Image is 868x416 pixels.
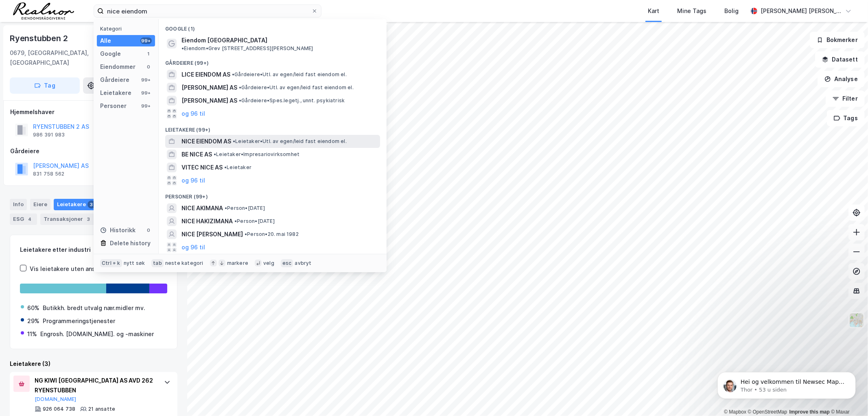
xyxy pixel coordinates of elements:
div: Gårdeiere [10,146,177,156]
span: Eiendom • Grev [STREET_ADDRESS][PERSON_NAME] [181,45,313,52]
span: • [224,164,227,170]
button: [DOMAIN_NAME] [35,396,77,403]
span: • [214,151,216,157]
div: Gårdeiere [100,75,129,85]
span: [PERSON_NAME] AS [181,96,237,106]
div: Bolig [724,6,739,16]
span: Leietaker [224,164,251,171]
div: tab [151,259,164,267]
div: 21 ansatte [88,406,115,412]
a: Mapbox [724,409,746,415]
span: • [245,231,247,237]
div: Ctrl + k [100,259,122,267]
div: Engrosh. [DOMAIN_NAME]. og -maskiner [40,329,154,339]
span: • [239,84,241,90]
span: BE NICE AS [181,150,212,159]
span: NICE AKIMANA [181,203,223,213]
div: Vis leietakere uten ansatte [30,264,107,274]
span: NICE EIENDOM AS [181,136,231,146]
button: Bokmerker [810,32,865,48]
span: Leietaker • Impresariovirksomhet [214,151,300,158]
div: neste kategori [165,260,203,266]
div: Personer [100,101,127,111]
div: Transaksjoner [40,214,96,225]
div: avbryt [295,260,311,266]
div: Programmeringstjenester [43,316,115,326]
div: [PERSON_NAME] [PERSON_NAME] [761,6,842,16]
iframe: Intercom notifications melding [705,355,868,412]
span: Person • [DATE] [225,205,265,211]
div: Kart [648,6,659,16]
button: Tags [827,110,865,126]
span: • [239,97,241,103]
div: 3 [87,200,96,209]
button: Analyse [818,71,865,87]
div: Leietakere [100,88,131,98]
div: Eiendommer [100,62,136,72]
button: Filter [826,90,865,107]
div: Historikk [100,225,136,235]
div: velg [263,260,274,266]
div: 3 [85,215,93,223]
span: Leietaker • Utl. av egen/leid fast eiendom el. [233,138,347,145]
span: Eiendom [GEOGRAPHIC_DATA] [181,35,267,45]
div: nytt søk [124,260,145,266]
div: Butikkh. bredt utvalg nær.midler mv. [43,303,145,313]
button: og 96 til [181,242,205,252]
div: markere [227,260,248,266]
span: • [225,205,227,211]
div: Ryenstubben 2 [10,32,69,45]
div: 4 [26,215,34,223]
div: 1 [145,51,152,57]
span: Gårdeiere • Spes.legetj., unnt. psykiatrisk [239,97,345,104]
span: [PERSON_NAME] AS [181,83,237,92]
div: Leietakere [54,199,99,210]
div: 11% [27,329,37,339]
div: Leietakere (3) [10,359,177,369]
div: 99+ [140,77,152,83]
button: Datasett [815,51,865,68]
a: Improve this map [789,409,830,415]
div: Eiere [30,199,50,210]
div: 60% [27,303,39,313]
span: Person • 20. mai 1982 [245,231,299,238]
span: LICE EIENDOM AS [181,70,230,79]
div: Google (1) [159,19,387,34]
div: Gårdeiere (99+) [159,53,387,68]
input: Søk på adresse, matrikkel, gårdeiere, leietakere eller personer [104,5,311,17]
div: Kategori [100,26,155,32]
div: Leietakere (99+) [159,120,387,135]
div: ESG [10,214,37,225]
span: NICE HAKIZIMANA [181,216,233,226]
span: • [181,45,184,51]
div: Leietakere etter industri [20,245,167,255]
div: esc [281,259,293,267]
span: NICE [PERSON_NAME] [181,229,243,239]
div: Info [10,199,27,210]
span: Person • [DATE] [234,218,275,225]
div: Mine Tags [677,6,706,16]
img: Z [849,313,864,328]
div: 831 758 562 [33,171,64,177]
span: • [234,218,237,224]
div: Personer (99+) [159,187,387,202]
div: 0 [145,64,152,70]
div: 29% [27,316,39,326]
span: VITEC NICE AS [181,163,223,172]
span: • [232,71,234,77]
span: Gårdeiere • Utl. av egen/leid fast eiendom el. [232,71,347,78]
span: • [233,138,235,144]
span: Gårdeiere • Utl. av egen/leid fast eiendom el. [239,84,354,91]
div: NG KIWI [GEOGRAPHIC_DATA] AS AVD 262 RYENSTUBBEN [35,376,156,395]
button: og 96 til [181,109,205,119]
button: Tag [10,77,80,94]
img: realnor-logo.934646d98de889bb5806.png [13,2,74,20]
div: Google [100,49,121,59]
div: 99+ [140,37,152,44]
button: og 96 til [181,176,205,185]
div: 986 391 983 [33,132,65,138]
div: Delete history [110,238,151,248]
